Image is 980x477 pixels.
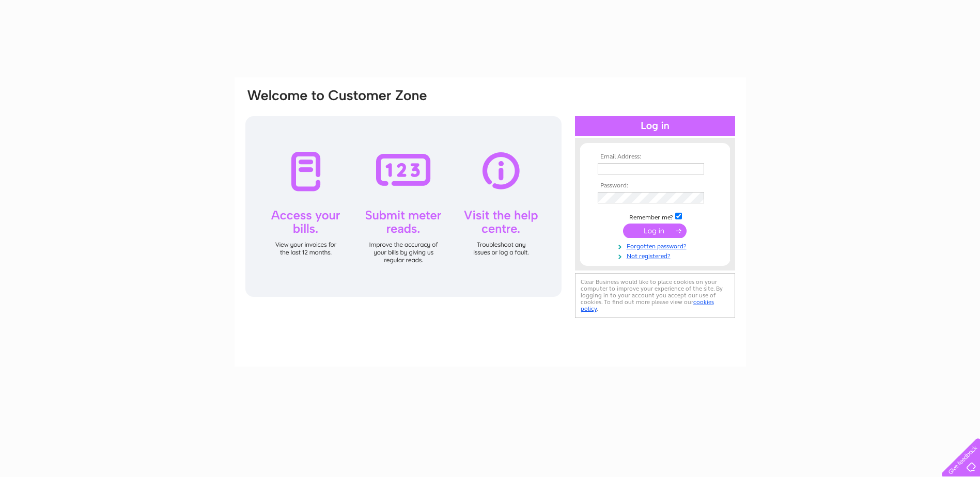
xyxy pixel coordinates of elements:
[598,250,715,260] a: Not registered?
[575,273,735,318] div: Clear Business would like to place cookies on your computer to improve your experience of the sit...
[595,182,715,189] th: Password:
[623,224,687,238] input: Submit
[595,153,715,161] th: Email Address:
[595,211,715,221] td: Remember me?
[581,298,714,312] a: cookies policy
[598,241,715,250] a: Forgotten password?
